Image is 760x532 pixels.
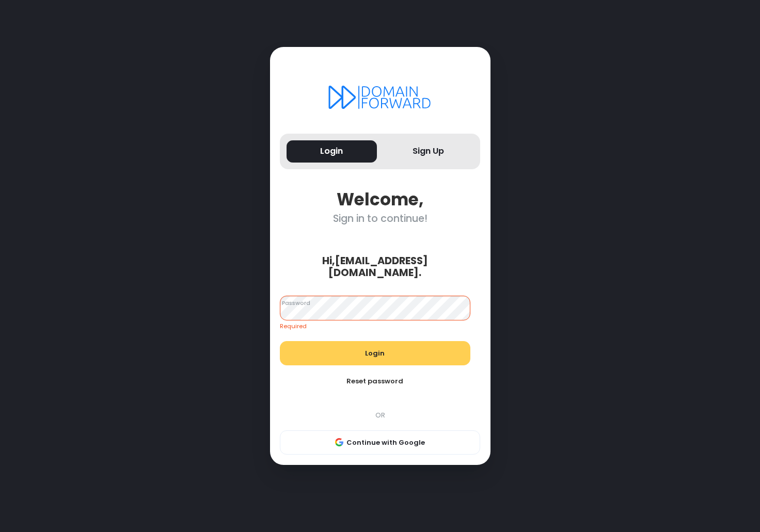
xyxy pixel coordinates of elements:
button: Login [280,341,470,366]
div: Hi, [EMAIL_ADDRESS][DOMAIN_NAME] . [275,255,475,279]
button: Sign Up [384,140,474,163]
button: Reset password [280,369,470,394]
button: Login [287,140,377,163]
div: Welcome, [280,189,480,209]
div: OR [275,410,485,421]
div: Sign in to continue! [280,213,480,224]
button: Continue with Google [280,430,480,455]
div: Required [280,322,470,331]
